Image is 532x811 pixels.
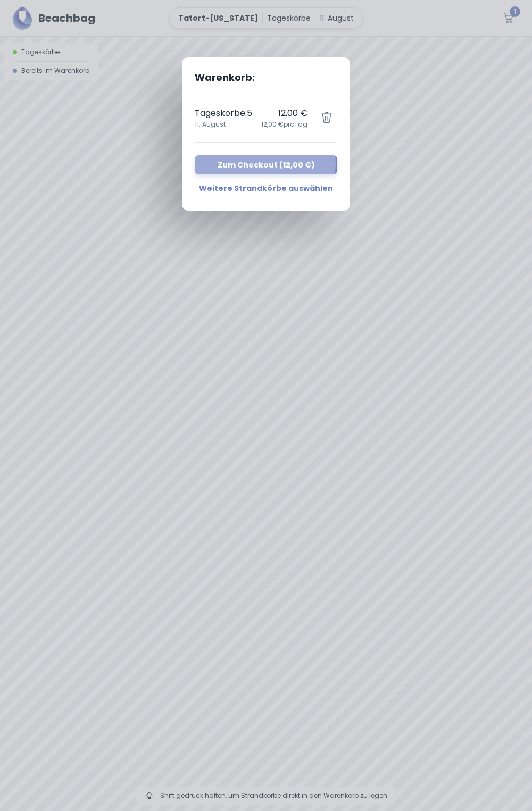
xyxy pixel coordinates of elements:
p: 12,00 € [261,107,307,120]
p: Tageskörbe : 5 [195,107,253,120]
span: 11. August [195,120,253,129]
button: Weitere Strandkörbe auswählen [195,179,337,198]
span: 12,00 € pro Tag [261,120,307,129]
h2: Warenkorb: [182,57,350,94]
button: Zum Checkout (12,00 €) [195,155,337,174]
